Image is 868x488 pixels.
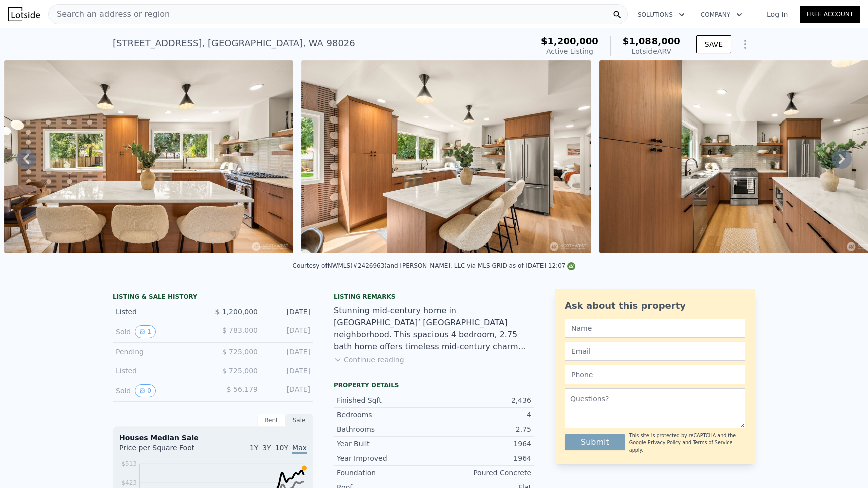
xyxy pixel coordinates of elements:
div: 1964 [434,439,531,449]
span: 1Y [250,444,258,452]
div: LISTING & SALE HISTORY [113,293,313,303]
div: [DATE] [266,325,310,338]
span: Search an address or region [49,8,170,20]
span: $ 783,000 [222,326,258,334]
img: Lotside [8,7,40,21]
div: Courtesy of NWMLS (#2426963) and [PERSON_NAME], LLC via MLS GRID as of [DATE] 12:07 [293,262,576,269]
div: Houses Median Sale [119,433,307,443]
div: Year Improved [337,453,434,463]
div: Bedrooms [337,410,434,420]
div: [STREET_ADDRESS] , [GEOGRAPHIC_DATA] , WA 98026 [113,36,355,50]
span: $ 725,000 [222,348,258,356]
input: Name [565,319,745,338]
span: Active Listing [546,47,593,55]
span: $ 56,179 [227,385,258,393]
span: 10Y [275,444,288,452]
div: Listed [116,365,205,376]
div: Finished Sqft [337,395,434,405]
tspan: $513 [121,460,137,467]
div: Bathrooms [337,424,434,434]
button: View historical data [135,384,156,397]
img: Sale: 169711471 Parcel: 103771849 [4,60,293,253]
div: Ask about this property [565,299,745,313]
div: Sold [116,384,205,397]
img: NWMLS Logo [567,262,575,270]
div: 2.75 [434,424,531,434]
button: Continue reading [334,355,404,365]
div: Rent [257,414,285,427]
button: Solutions [630,6,693,24]
div: Foundation [337,468,434,478]
div: [DATE] [266,365,310,376]
img: Sale: 169711471 Parcel: 103771849 [301,60,591,253]
span: $ 725,000 [222,367,258,375]
button: Submit [565,434,625,450]
div: Poured Concrete [434,468,531,478]
div: [DATE] [266,347,310,357]
input: Email [565,342,745,361]
div: 2,436 [434,395,531,405]
div: 1964 [434,453,531,463]
div: Lotside ARV [623,46,680,56]
div: Price per Square Foot [119,443,213,459]
button: SAVE [696,35,731,53]
div: Sale [285,414,313,427]
div: Stunning mid-century home in [GEOGRAPHIC_DATA]’ [GEOGRAPHIC_DATA] neighborhood. This spacious 4 b... [334,305,534,353]
span: $1,200,000 [541,36,598,46]
input: Phone [565,365,745,384]
button: View historical data [135,325,156,338]
div: Pending [116,347,205,357]
div: Listing remarks [334,293,534,301]
a: Free Account [800,6,860,23]
a: Terms of Service [693,440,732,445]
span: $ 1,200,000 [215,308,258,316]
div: [DATE] [266,307,310,317]
a: Log In [754,9,800,19]
span: Max [292,444,307,454]
div: [DATE] [266,384,310,397]
a: Privacy Policy [648,440,681,445]
div: Listed [116,307,205,317]
div: Property details [334,381,534,389]
div: Year Built [337,439,434,449]
button: Show Options [735,34,755,54]
tspan: $423 [121,479,137,486]
div: Sold [116,325,205,338]
div: 4 [434,410,531,420]
div: This site is protected by reCAPTCHA and the Google and apply. [629,432,745,454]
span: $1,088,000 [623,36,680,46]
span: 3Y [262,444,271,452]
button: Company [693,6,750,24]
